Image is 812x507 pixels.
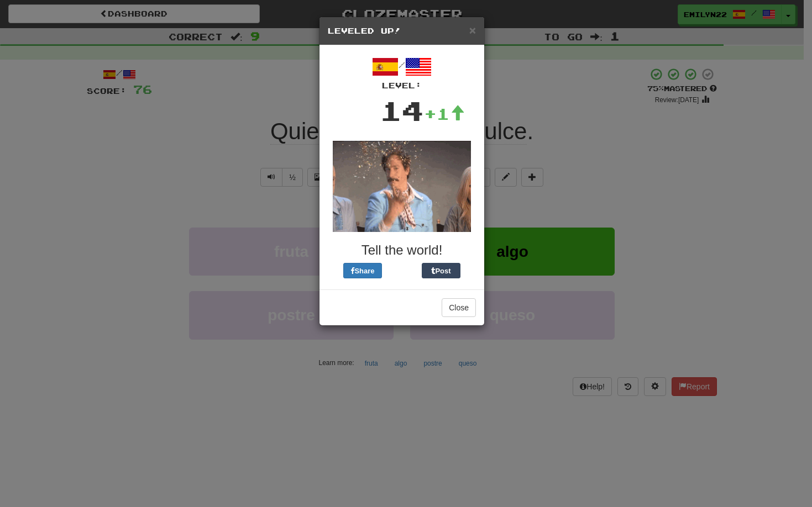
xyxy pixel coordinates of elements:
h3: Tell the world! [328,243,476,257]
img: glitter-d35a814c05fa227b87dd154a45a5cc37aaecd56281fd9d9cd8133c9defbd597c.gif [333,141,471,232]
button: Share [343,263,382,278]
iframe: X Post Button [382,263,422,278]
span: × [469,24,476,36]
button: Close [469,24,476,36]
div: Level: [328,80,476,91]
div: +1 [424,103,465,125]
div: 14 [380,91,424,130]
button: Post [422,263,460,278]
h5: Leveled Up! [328,25,476,36]
button: Close [442,298,476,317]
div: / [328,54,476,91]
